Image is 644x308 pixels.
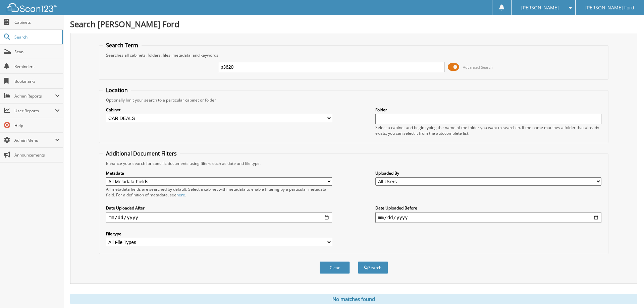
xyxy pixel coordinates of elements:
[70,294,637,304] div: No matches found
[375,212,601,223] input: end
[375,125,601,136] div: Select a cabinet and begin typing the name of the folder you want to search in. If the name match...
[106,212,332,223] input: start
[14,49,60,55] span: Scan
[14,152,60,158] span: Announcements
[70,18,637,29] h1: Search [PERSON_NAME] Ford
[106,205,332,211] label: Date Uploaded After
[14,34,59,40] span: Search
[176,192,185,198] a: here
[14,78,60,84] span: Bookmarks
[375,205,601,211] label: Date Uploaded Before
[320,261,350,274] button: Clear
[106,107,332,113] label: Cabinet
[103,161,605,166] div: Enhance your search for specific documents using filters such as date and file type.
[14,108,55,114] span: User Reports
[14,19,60,25] span: Cabinets
[14,93,55,99] span: Admin Reports
[14,137,55,143] span: Admin Menu
[106,231,332,237] label: File type
[106,170,332,176] label: Metadata
[375,107,601,113] label: Folder
[106,186,332,198] div: All metadata fields are searched by default. Select a cabinet with metadata to enable filtering b...
[521,6,559,10] span: [PERSON_NAME]
[14,123,60,128] span: Help
[7,3,57,12] img: scan123-logo-white.svg
[358,261,388,274] button: Search
[103,86,131,94] legend: Location
[585,6,634,10] span: [PERSON_NAME] Ford
[103,150,180,157] legend: Additional Document Filters
[14,64,60,69] span: Reminders
[103,52,605,58] div: Searches all cabinets, folders, files, metadata, and keywords
[103,97,605,103] div: Optionally limit your search to a particular cabinet or folder
[103,42,142,49] legend: Search Term
[463,65,493,70] span: Advanced Search
[375,170,601,176] label: Uploaded By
